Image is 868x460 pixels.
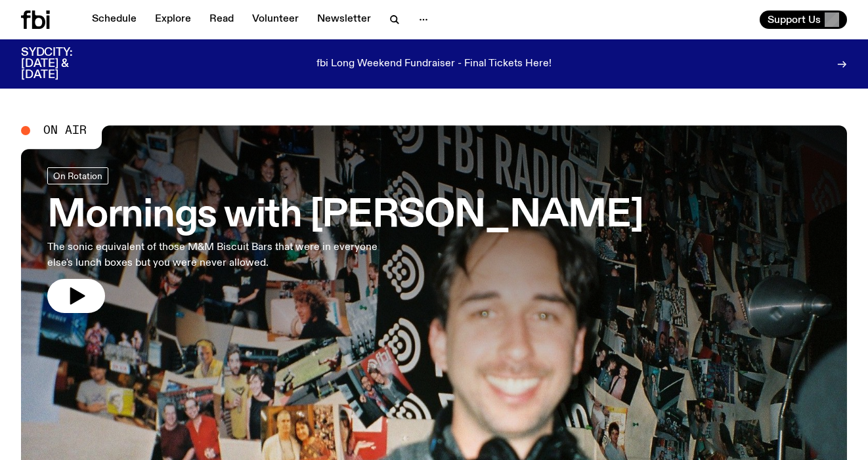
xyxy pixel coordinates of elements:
[47,167,643,313] a: Mornings with [PERSON_NAME]The sonic equivalent of those M&M Biscuit Bars that were in everyone e...
[84,10,144,29] a: Schedule
[21,47,105,81] h3: SYDCITY: [DATE] & [DATE]
[43,125,87,136] span: On Air
[309,10,379,29] a: Newsletter
[147,10,199,29] a: Explore
[244,10,307,29] a: Volunteer
[47,198,643,234] h3: Mornings with [PERSON_NAME]
[47,240,383,271] p: The sonic equivalent of those M&M Biscuit Bars that were in everyone else's lunch boxes but you w...
[316,58,552,70] p: fbi Long Weekend Fundraiser - Final Tickets Here!
[53,171,102,181] span: On Rotation
[768,14,821,26] span: Support Us
[202,10,242,29] a: Read
[760,10,847,29] button: Support Us
[47,167,108,184] a: On Rotation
